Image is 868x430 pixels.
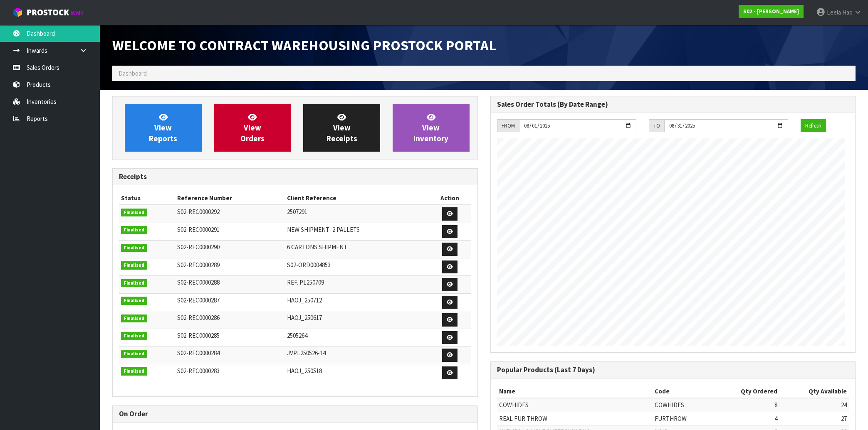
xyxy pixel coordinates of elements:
[713,412,779,425] td: 4
[177,261,220,269] span: S02-REC0000289
[497,412,653,425] td: REAL FUR THROW
[287,278,324,286] span: REF. PL250709
[177,296,220,304] span: S02-REC0000287
[177,314,220,322] span: S02-REC0000286
[149,112,177,143] span: View Reports
[119,410,471,418] h3: On Order
[779,385,849,398] th: Qty Available
[287,332,307,339] span: 2505264
[497,385,653,398] th: Name
[119,192,175,205] th: Status
[121,315,147,323] span: Finalised
[413,112,448,143] span: View Inventory
[827,8,841,16] span: Leela
[743,8,799,15] strong: S02 - [PERSON_NAME]
[287,367,322,375] span: HAOJ_250518
[71,9,84,17] small: WMS
[287,243,347,251] span: 6 CARTONS SHIPMENT
[121,244,147,252] span: Finalised
[713,385,779,398] th: Qty Ordered
[240,112,265,143] span: View Orders
[287,314,322,322] span: HAOJ_250617
[287,296,322,304] span: HAOJ_250712
[428,192,471,205] th: Action
[287,208,307,216] span: 2507291
[177,226,220,233] span: S02-REC0000291
[177,278,220,286] span: S02-REC0000288
[121,350,147,358] span: Finalised
[653,398,712,412] td: COWHIDES
[497,366,849,374] h3: Popular Products (Last 7 Days)
[285,192,428,205] th: Client Reference
[177,367,220,375] span: S02-REC0000283
[121,297,147,305] span: Finalised
[119,173,471,181] h3: Receipts
[653,385,712,398] th: Code
[801,119,826,133] button: Refresh
[12,7,23,17] img: cube-alt.png
[393,104,470,152] a: ViewInventory
[497,119,519,133] div: FROM
[177,332,220,339] span: S02-REC0000285
[842,8,853,16] span: Hao
[27,7,69,18] span: ProStock
[121,226,147,234] span: Finalised
[287,261,331,269] span: S02-ORD0004853
[779,412,849,425] td: 27
[121,332,147,340] span: Finalised
[177,208,220,216] span: S02-REC0000292
[287,349,326,357] span: JVPL250526-14
[326,112,357,143] span: View Receipts
[303,104,380,152] a: ViewReceipts
[125,104,202,152] a: ViewReports
[497,101,849,108] h3: Sales Order Totals (By Date Range)
[121,367,147,376] span: Finalised
[121,261,147,270] span: Finalised
[175,192,285,205] th: Reference Number
[177,349,220,357] span: S02-REC0000284
[214,104,291,152] a: ViewOrders
[779,398,849,412] td: 24
[121,209,147,217] span: Finalised
[653,412,712,425] td: FURTHROW
[112,36,496,54] span: Welcome to Contract Warehousing ProStock Portal
[119,69,147,77] span: Dashboard
[121,279,147,287] span: Finalised
[287,226,360,233] span: NEW SHIPMENT- 2 PALLETS
[649,119,664,133] div: TO
[177,243,220,251] span: S02-REC0000290
[497,398,653,412] td: COWHIDES
[713,398,779,412] td: 8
